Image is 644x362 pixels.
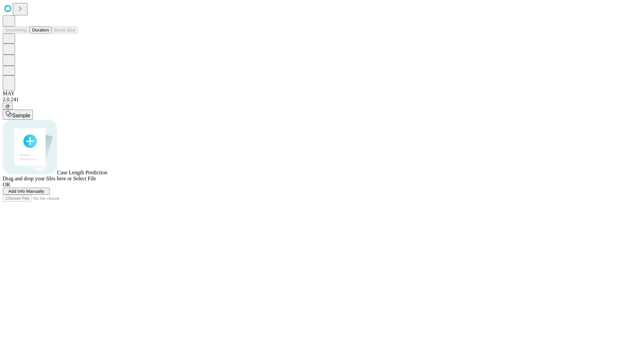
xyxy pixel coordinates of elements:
[3,103,13,110] button: @
[3,26,30,34] button: Smoothing
[8,189,44,194] span: Add Info Manually
[3,90,641,97] div: MAY
[3,176,72,181] span: Drag and drop your files here or
[3,97,641,103] div: 2.0.241
[3,110,33,120] button: Sample
[52,26,78,34] button: Block Size
[3,182,10,187] span: OR
[57,170,107,175] span: Case Length Prediction
[3,188,50,195] button: Add Info Manually
[30,26,52,34] button: Duration
[5,104,10,109] span: @
[12,113,30,118] span: Sample
[73,176,96,181] span: Select File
